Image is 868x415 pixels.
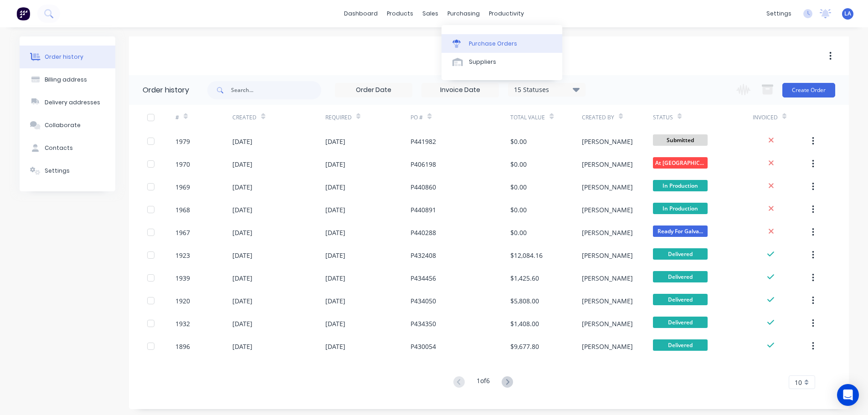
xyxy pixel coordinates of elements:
[175,182,190,192] div: 1969
[175,228,190,237] div: 1967
[510,342,539,351] div: $9,677.80
[325,105,411,130] div: Required
[510,228,527,237] div: $0.00
[45,167,70,175] div: Settings
[653,105,753,130] div: Status
[20,68,115,91] button: Billing address
[510,159,527,169] div: $0.00
[753,105,810,130] div: Invoiced
[335,83,412,97] input: Order Date
[325,159,345,169] div: [DATE]
[469,40,517,48] div: Purchase Orders
[232,319,252,328] div: [DATE]
[231,81,321,99] input: Search...
[232,113,257,122] div: Created
[582,205,633,215] div: [PERSON_NAME]
[510,319,539,328] div: $1,408.00
[175,319,190,328] div: 1932
[653,339,708,351] span: Delivered
[232,296,252,306] div: [DATE]
[582,342,633,351] div: [PERSON_NAME]
[175,137,190,146] div: 1979
[232,159,252,169] div: [DATE]
[510,137,527,146] div: $0.00
[325,342,345,351] div: [DATE]
[232,251,252,260] div: [DATE]
[653,271,708,282] span: Delivered
[175,273,190,283] div: 1939
[325,319,345,328] div: [DATE]
[762,7,796,20] div: settings
[442,34,562,52] a: Purchase Orders
[510,182,527,192] div: $0.00
[582,319,633,328] div: [PERSON_NAME]
[339,7,382,20] a: dashboard
[411,113,423,122] div: PO #
[45,144,73,152] div: Contacts
[20,46,115,68] button: Order history
[484,7,529,20] div: productivity
[232,182,252,192] div: [DATE]
[175,113,179,122] div: #
[325,113,352,122] div: Required
[143,85,189,96] div: Order history
[510,205,527,215] div: $0.00
[582,228,633,237] div: [PERSON_NAME]
[442,53,562,71] a: Suppliers
[753,113,778,122] div: Invoiced
[653,294,708,305] span: Delivered
[510,105,581,130] div: Total Value
[325,251,345,260] div: [DATE]
[325,205,345,215] div: [DATE]
[325,137,345,146] div: [DATE]
[232,137,252,146] div: [DATE]
[45,98,100,107] div: Delivery addresses
[411,319,436,328] div: P434350
[653,134,708,146] span: Submitted
[16,7,30,20] img: Factory
[411,296,436,306] div: P434050
[411,205,436,215] div: P440891
[45,53,83,61] div: Order history
[20,159,115,182] button: Settings
[45,76,87,84] div: Billing address
[232,273,252,283] div: [DATE]
[411,251,436,260] div: P432408
[653,180,708,191] span: In Production
[582,105,653,130] div: Created By
[582,251,633,260] div: [PERSON_NAME]
[325,296,345,306] div: [DATE]
[653,317,708,328] span: Delivered
[411,273,436,283] div: P434456
[175,205,190,215] div: 1968
[582,113,614,122] div: Created By
[582,182,633,192] div: [PERSON_NAME]
[175,251,190,260] div: 1923
[175,159,190,169] div: 1970
[508,85,585,95] div: 15 Statuses
[582,159,633,169] div: [PERSON_NAME]
[837,384,859,406] div: Open Intercom Messenger
[844,10,851,18] span: LA
[510,273,539,283] div: $1,425.60
[411,342,436,351] div: P430054
[20,114,115,137] button: Collaborate
[232,105,325,130] div: Created
[411,105,510,130] div: PO #
[418,7,443,20] div: sales
[795,378,802,387] span: 10
[20,91,115,114] button: Delivery addresses
[325,273,345,283] div: [DATE]
[175,342,190,351] div: 1896
[232,342,252,351] div: [DATE]
[382,7,418,20] div: products
[443,7,484,20] div: purchasing
[653,203,708,214] span: In Production
[325,228,345,237] div: [DATE]
[469,58,496,66] div: Suppliers
[653,225,708,237] span: Ready For Galva...
[325,182,345,192] div: [DATE]
[232,228,252,237] div: [DATE]
[582,296,633,306] div: [PERSON_NAME]
[510,251,543,260] div: $12,084.16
